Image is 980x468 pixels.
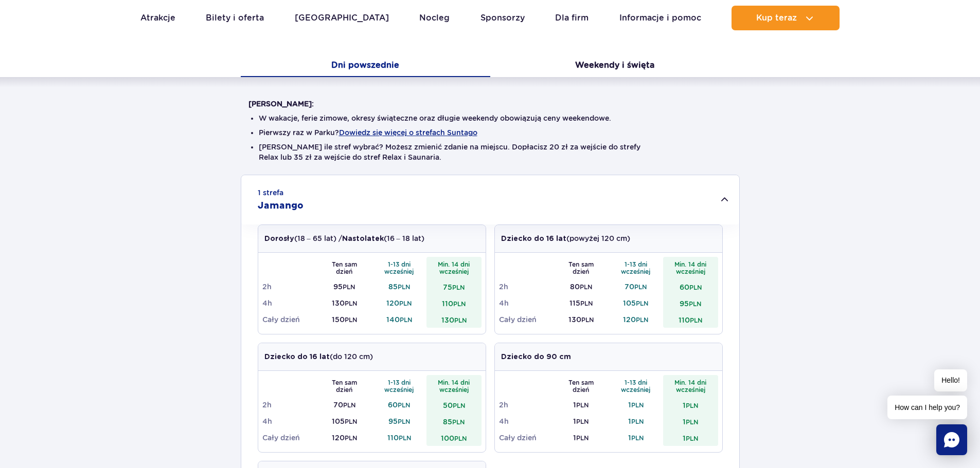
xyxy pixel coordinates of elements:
small: PLN [576,401,589,409]
small: PLN [689,300,701,308]
th: Min. 14 dni wcześniej [663,257,718,278]
li: W wakacje, ferie zimowe, okresy świąteczne oraz długie weekendy obowiązują ceny weekendowe. [259,113,722,123]
td: 1 [663,397,718,413]
small: PLN [454,316,467,324]
small: PLN [345,434,357,442]
small: PLN [580,283,592,291]
td: 2h [499,278,554,295]
td: 110 [663,311,718,328]
small: PLN [686,418,698,426]
th: 1-13 dni wcześniej [609,375,664,397]
small: PLN [576,434,589,442]
td: 4h [499,295,554,311]
a: Nocleg [419,6,450,30]
small: PLN [631,401,644,409]
td: 1 [609,429,664,446]
td: Cały dzień [262,429,317,446]
strong: Dorosły [264,235,294,242]
td: 4h [499,413,554,429]
td: 95 [372,413,427,429]
small: PLN [581,316,594,324]
td: 105 [317,413,372,429]
th: Min. 14 dni wcześniej [663,375,718,397]
th: 1-13 dni wcześniej [372,375,427,397]
strong: [PERSON_NAME]: [248,100,314,108]
th: Min. 14 dni wcześniej [426,257,482,278]
td: 120 [609,311,664,328]
h2: Jamango [258,200,304,212]
p: (18 – 65 lat) / (16 – 18 lat) [264,233,424,244]
th: 1-13 dni wcześniej [372,257,427,278]
td: 4h [262,295,317,311]
small: PLN [686,402,698,409]
span: Hello! [934,369,967,391]
p: (powyżej 120 cm) [501,233,630,244]
td: 100 [426,429,482,446]
small: PLN [452,284,465,291]
strong: Dziecko do 16 lat [501,235,566,242]
small: PLN [345,418,357,425]
td: 2h [262,397,317,413]
td: 1 [609,413,664,429]
li: Pierwszy raz w Parku? [259,127,722,138]
small: PLN [399,434,411,442]
small: PLN [400,316,412,324]
td: 2h [499,397,554,413]
small: PLN [690,316,702,324]
td: 105 [609,295,664,311]
td: Cały dzień [499,311,554,328]
td: 140 [372,311,427,328]
td: 120 [317,429,372,446]
td: 95 [317,278,372,295]
small: PLN [343,283,355,291]
td: 150 [317,311,372,328]
th: Min. 14 dni wcześniej [426,375,482,397]
li: [PERSON_NAME] ile stref wybrać? Możesz zmienić zdanie na miejscu. Dopłacisz 20 zł za wejście do s... [259,142,722,162]
td: 80 [554,278,609,295]
a: Atrakcje [140,6,175,30]
small: PLN [686,435,698,442]
td: 4h [262,413,317,429]
td: 110 [426,295,482,311]
small: PLN [399,299,412,307]
small: 1 strefa [258,188,283,198]
td: Cały dzień [262,311,317,328]
a: [GEOGRAPHIC_DATA] [295,6,389,30]
th: Ten sam dzień [554,375,609,397]
a: Informacje i pomoc [619,6,701,30]
td: 70 [317,397,372,413]
td: 1 [554,397,609,413]
td: 130 [426,311,482,328]
td: 1 [554,429,609,446]
a: Bilety i oferta [206,6,264,30]
small: PLN [345,299,357,307]
td: 2h [262,278,317,295]
button: Kup teraz [732,6,840,30]
td: 85 [372,278,427,295]
td: 85 [426,413,482,429]
a: Sponsorzy [480,6,525,30]
div: Chat [936,424,967,455]
td: 70 [609,278,664,295]
small: PLN [343,401,355,409]
small: PLN [398,401,410,409]
small: PLN [454,435,467,442]
small: PLN [576,418,589,425]
th: Ten sam dzień [317,257,372,278]
span: How can I help you? [887,396,967,419]
small: PLN [580,299,593,307]
th: 1-13 dni wcześniej [609,257,664,278]
small: PLN [453,402,465,409]
th: Ten sam dzień [554,257,609,278]
small: PLN [631,434,644,442]
td: 130 [317,295,372,311]
td: 95 [663,295,718,311]
td: 120 [372,295,427,311]
small: PLN [398,283,410,291]
td: 130 [554,311,609,328]
td: 1 [609,397,664,413]
button: Dni powszednie [241,55,490,77]
p: (do 120 cm) [264,351,373,362]
a: Dla firm [555,6,589,30]
strong: Dziecko do 16 lat [264,353,330,361]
